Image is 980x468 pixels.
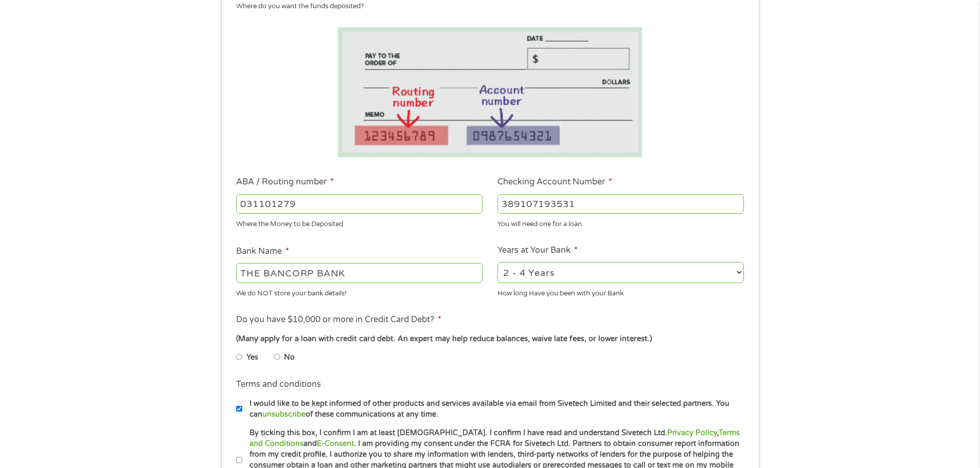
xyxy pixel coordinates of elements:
[236,246,289,257] label: Bank Name
[497,245,578,256] label: Years at Your Bank
[236,194,483,214] input: 263177916
[667,428,717,437] a: Privacy Policy
[236,333,743,345] div: (Many apply for a loan with credit card debt. An expert may help reduce balances, waive late fees...
[236,177,334,188] label: ABA / Routing number
[250,428,740,448] a: Terms and Conditions
[497,194,744,214] input: 345634636
[242,398,747,420] label: I would like to be kept informed of other products and services available via email from Sivetech...
[284,352,295,363] label: No
[317,439,354,448] a: E-Consent
[236,379,321,390] label: Terms and conditions
[497,216,744,230] div: You will need one for a loan.
[497,177,612,188] label: Checking Account Number
[236,216,483,230] div: Where the Money to be Deposited
[236,285,483,298] div: We do NOT store your bank details!
[236,314,441,325] label: Do you have $10,000 or more in Credit Card Debt?
[246,352,258,363] label: Yes
[338,27,643,157] img: Routing number location
[262,410,306,419] a: unsubscribe
[236,2,736,12] div: Where do you want the funds deposited?
[497,285,744,298] div: How long Have you been with your Bank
